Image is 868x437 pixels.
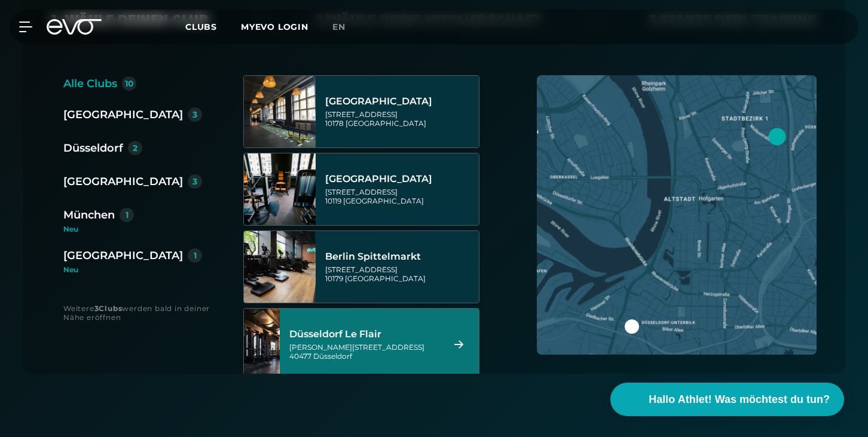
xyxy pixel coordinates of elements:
div: 3 [192,177,197,186]
img: map [537,75,817,355]
div: [GEOGRAPHIC_DATA] [63,106,183,123]
img: Berlin Rosenthaler Platz [244,153,316,225]
div: 1 [126,211,129,219]
div: [GEOGRAPHIC_DATA] [325,173,475,185]
div: 10 [125,79,134,88]
div: Alle Clubs [63,75,117,92]
a: MYEVO LOGIN [241,21,308,32]
div: [PERSON_NAME][STREET_ADDRESS] 40477 Düsseldorf [289,343,439,361]
div: [GEOGRAPHIC_DATA] [63,247,183,264]
span: Hallo Athlet! Was möchtest du tun? [649,392,830,408]
div: 3 [192,110,197,119]
div: Neu [63,226,212,233]
span: Clubs [185,21,217,32]
span: en [332,21,346,32]
img: Düsseldorf Le Flair [226,309,298,380]
div: [STREET_ADDRESS] 10178 [GEOGRAPHIC_DATA] [325,110,475,128]
img: Berlin Alexanderplatz [244,76,316,147]
div: [GEOGRAPHIC_DATA] [325,96,475,107]
strong: 3 [94,304,99,313]
div: [STREET_ADDRESS] 10119 [GEOGRAPHIC_DATA] [325,187,475,205]
button: Hallo Athlet! Was möchtest du tun? [610,383,844,416]
a: en [332,20,360,34]
div: Neu [63,266,202,273]
div: [STREET_ADDRESS] 10179 [GEOGRAPHIC_DATA] [325,265,475,283]
div: Düsseldorf [63,140,123,156]
div: München [63,207,115,223]
div: Düsseldorf Le Flair [289,328,439,340]
div: 2 [133,144,137,152]
a: Clubs [185,21,241,32]
div: 1 [194,251,197,260]
strong: Clubs [99,304,122,313]
div: Weitere werden bald in deiner Nähe eröffnen [63,304,219,322]
div: [GEOGRAPHIC_DATA] [63,173,183,190]
div: Berlin Spittelmarkt [325,251,475,263]
img: Berlin Spittelmarkt [244,231,316,303]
